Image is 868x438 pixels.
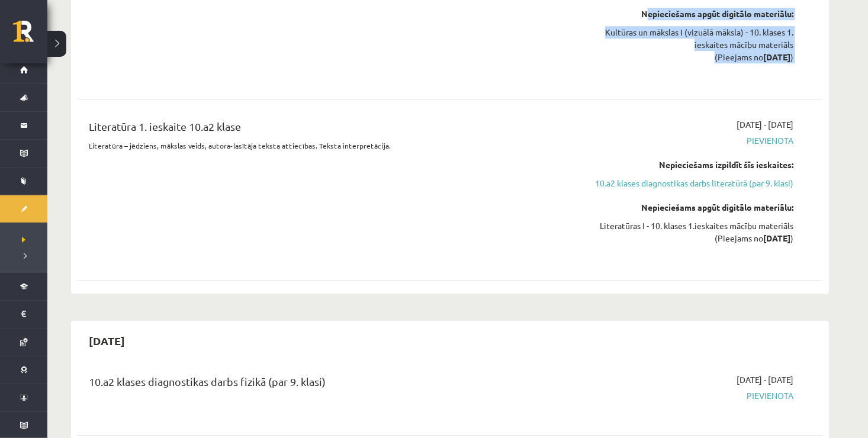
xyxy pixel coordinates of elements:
[763,51,790,62] strong: [DATE]
[570,201,793,214] div: Nepieciešams apgūt digitālo materiālu:
[737,373,793,386] span: [DATE] - [DATE]
[89,373,552,395] div: 10.a2 klases diagnostikas darbs fizikā (par 9. klasi)
[89,118,552,140] div: Literatūra 1. ieskaite 10.a2 klase
[570,177,793,189] a: 10.a2 klases diagnostikas darbs literatūrā (par 9. klasi)
[737,118,793,131] span: [DATE] - [DATE]
[570,159,793,171] div: Nepieciešams izpildīt šīs ieskaites:
[570,8,793,20] div: Nepieciešams apgūt digitālo materiālu:
[570,134,793,147] span: Pievienota
[763,233,790,243] strong: [DATE]
[89,140,552,151] p: Literatūra – jēdziens, mākslas veids, autora-lasītāja teksta attiecības. Teksta interpretācija.
[570,26,793,63] div: Kultūras un mākslas I (vizuālā māksla) - 10. klases 1. ieskaites mācību materiāls (Pieejams no )
[77,327,137,355] h2: [DATE]
[13,21,47,50] a: Rīgas 1. Tālmācības vidusskola
[570,389,793,402] span: Pievienota
[570,220,793,244] div: Literatūras I - 10. klases 1.ieskaites mācību materiāls (Pieejams no )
